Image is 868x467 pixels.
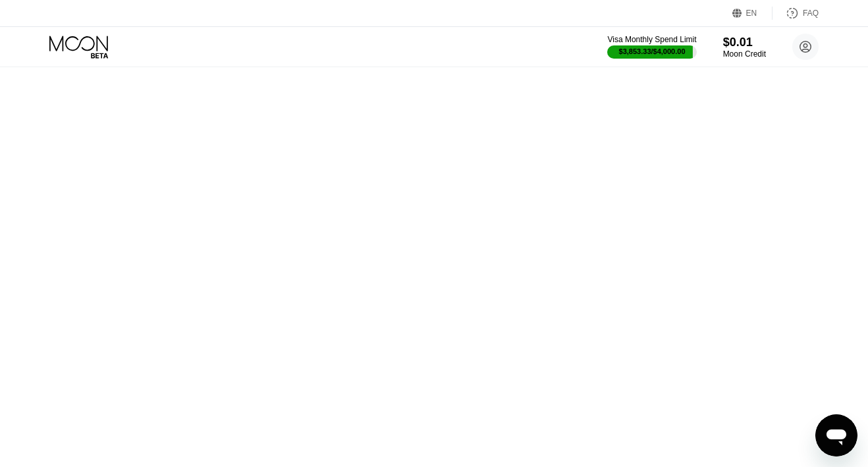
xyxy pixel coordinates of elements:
div: EN [732,7,773,20]
iframe: Кнопка запуска окна обмена сообщениями [815,414,857,456]
div: $3,853.33 / $4,000.00 [619,47,686,55]
div: $0.01 [723,36,766,49]
div: Visa Monthly Spend Limit [607,35,696,44]
div: EN [746,9,757,18]
div: Visa Monthly Spend Limit$3,853.33/$4,000.00 [607,35,696,59]
div: Moon Credit [723,49,766,59]
div: FAQ [803,9,819,18]
div: FAQ [773,7,819,20]
div: $0.01Moon Credit [723,36,766,59]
